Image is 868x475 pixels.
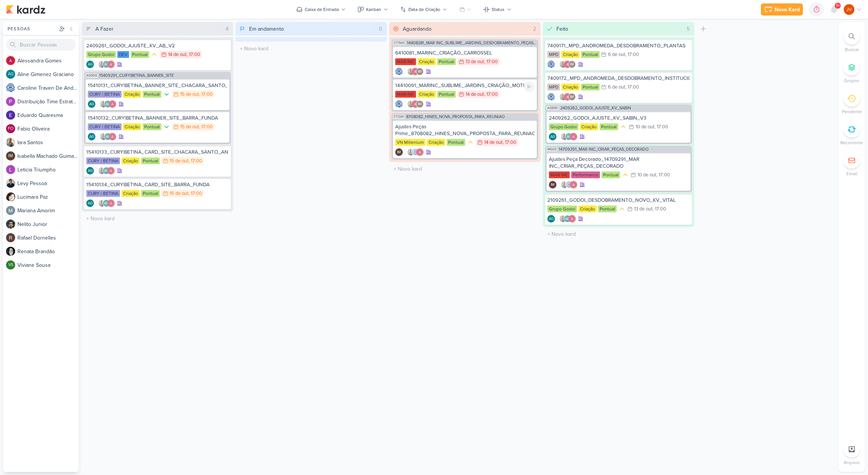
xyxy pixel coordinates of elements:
div: VN Millenium [395,139,425,146]
div: Aline Gimenez Graciano [547,215,555,223]
p: AG [104,63,109,67]
div: , 17:00 [189,159,202,164]
div: Aline Gimenez Graciano [104,133,112,140]
img: Alessandra Gomes [107,167,115,174]
div: Criador(a): Caroline Traven De Andrade [547,93,555,101]
img: Mariana Amorim [6,206,15,215]
div: 7409171_MPD_ANDROMEDA_DESDOBRAMENTO_PLANTAS [547,42,690,49]
div: , 17:00 [199,92,213,97]
div: Aline Gimenez Graciano [564,215,571,223]
div: Prioridade Média [618,205,626,213]
div: MAR INC [395,91,416,98]
div: Pontual [143,123,161,130]
span: AG908 [86,73,98,78]
div: 15 de out [180,92,199,97]
div: Ajustes Peça Decorado_14709291_MAR INC_CRIAR_PEÇAS_DECORADO [549,156,688,170]
p: AG [550,135,555,139]
p: AG [88,169,93,173]
div: E d u a r d o Q u a r e s m a [17,111,79,119]
div: Pontual [437,91,456,98]
img: Alessandra Gomes [570,133,577,140]
img: Alessandra Gomes [107,61,115,68]
div: Prioridade Baixa [163,123,170,131]
div: Colaboradores: Iara Santos, Caroline Traven De Andrade, Alessandra Gomes [559,181,577,188]
div: L u c i m a r a P a z [17,193,79,201]
div: Criador(a): Aline Gimenez Graciano [88,133,95,140]
img: Renata Brandão [6,247,15,256]
img: Iara Santos [100,100,107,108]
div: A l e s s a n d r a G o m e s [17,57,79,65]
div: Pontual [602,171,620,178]
div: Isabella Machado Guimarães [6,151,15,160]
div: Pontual [143,91,161,98]
p: AG [8,72,14,76]
input: + Novo kard [544,229,693,240]
span: AG890 [547,106,559,110]
p: AG [104,202,109,206]
img: Iara Santos [559,61,567,68]
div: Colaboradores: Iara Santos, Aline Gimenez Graciano, Alessandra Gomes [559,133,577,140]
div: 15410132_CURY|BETINA_BANNER_SITE_BARRA_FUNDA [88,115,227,121]
div: Colaboradores: Iara Santos, Aline Gimenez Graciano, Alessandra Gomes [96,167,115,174]
div: 14 de out [168,52,187,57]
li: Ctrl + F [838,28,865,53]
div: Criador(a): Isabella Machado Guimarães [395,148,403,156]
img: Eduardo Quaresma [6,111,15,120]
div: F a b i o O l i v e i r a [17,125,79,133]
div: Ligar relógio [524,81,535,92]
div: I a r a S a n t o s [17,139,79,146]
p: Arquivo [844,459,860,466]
div: I s a b e l l a M a c h a d o G u i m a r ã e s [17,152,79,160]
div: Criação [418,58,436,65]
img: kardz.app [6,5,45,14]
div: L e v y P e s s o a [17,179,79,187]
div: CURY | BETINA [86,190,120,197]
img: Caroline Traven De Andrade [6,83,15,92]
div: Criador(a): Aline Gimenez Graciano [549,133,556,140]
p: AG [549,217,554,221]
img: Levy Pessoa [6,179,15,188]
div: Colaboradores: Iara Santos, Alessandra Gomes, Isabella Machado Guimarães [405,68,424,75]
button: Novo Kard [761,3,803,16]
img: Alessandra Gomes [109,133,116,140]
p: AG [89,103,94,106]
img: Caroline Traven De Andrade [395,68,403,75]
span: 9+ [836,3,840,9]
div: Criador(a): Aline Gimenez Graciano [86,199,94,207]
div: Criador(a): Aline Gimenez Graciano [88,100,95,108]
div: 7409172_MPD_ANDROMEDA_DESDOBRAMENTO_INSTITUCIONAL_LOCALIZAÇÃO [547,75,690,82]
div: Grupo Godoi [547,206,577,212]
div: 15 de out [170,191,189,196]
img: Caroline Traven De Andrade [395,100,403,108]
div: MAR INC [395,58,416,65]
img: Rafael Dornelles [6,233,15,242]
p: Email [846,170,857,177]
p: Pendente [842,108,862,115]
div: 5 [684,25,693,33]
span: CT1341 [393,115,405,119]
img: Alessandra Gomes [411,68,419,75]
img: Caroline Traven De Andrade [565,181,573,188]
div: Prioridade Média [620,123,627,131]
img: Alessandra Gomes [107,199,115,207]
div: R a f a e l D o r n e l l e s [17,234,79,242]
div: R e n a t a B r a n d ã o [17,248,79,255]
div: CURY | BETINA [86,157,120,164]
img: Iara Santos [407,148,415,156]
div: 15410134_CURY|BETINA_CARD_SITE_BARRA_FUNDA [86,181,229,188]
div: MAR INC [549,171,570,178]
input: + Novo kard [237,43,385,54]
div: Criador(a): Caroline Traven De Andrade [547,61,555,68]
div: , 17:00 [655,125,668,129]
div: Criação [123,91,141,98]
img: Alessandra Gomes [564,93,571,101]
div: Criação [578,206,597,212]
div: Isabella Machado Guimarães [549,181,556,188]
div: Criação [122,190,140,197]
p: AG [106,135,111,139]
p: IM [570,95,574,99]
div: 13 de out [466,59,484,64]
img: Iara Santos [407,100,415,108]
div: 14410091_MARINC_SUBLIME_JARDINS_CRIAÇÃO_MOTION [395,82,535,89]
div: Pontual [600,123,618,130]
